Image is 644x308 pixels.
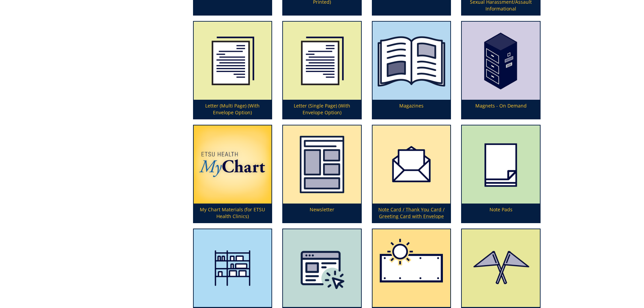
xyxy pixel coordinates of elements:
[194,229,272,307] img: storefront-59492794b37212.27878942.png
[194,22,272,119] a: Letter (Multi Page) (With Envelope Option)
[283,125,361,204] img: newsletter-65568594225a38.55392197.png
[194,125,272,204] img: mychart-67fe6a1724bc26.04447173.png
[373,125,451,204] img: invitationwithenvelope-5a33f926473532.42838482.png
[462,22,540,100] img: magnets-59492663d52397.19542485.png
[462,22,540,119] a: Magnets - On Demand
[373,22,451,119] a: Magazines
[194,22,272,100] img: multiple-page-letter-594926b790dc87.57529212.png
[462,125,540,204] img: note-pads-594927357b5c91.87943573.png
[373,125,451,222] a: Note Card / Thank You Card / Greeting Card with Envelope
[194,125,272,222] a: My Chart Materials (for ETSU Health Clinics)
[462,100,540,119] p: Magnets - On Demand
[373,204,451,222] p: Note Card / Thank You Card / Greeting Card with Envelope
[194,204,272,222] p: My Chart Materials (for ETSU Health Clinics)
[283,100,361,119] p: Letter (Single Page) (With Envelope Option)
[373,229,451,307] img: outdoor-banner-59a7475505b354.85346843.png
[462,229,540,307] img: pennants-5aba95804d0800.82641085.png
[283,204,361,222] p: Newsletter
[462,204,540,222] p: Note Pads
[283,125,361,222] a: Newsletter
[373,22,451,100] img: magazines-6556857dab2218.58984408.png
[283,22,361,119] a: Letter (Single Page) (With Envelope Option)
[194,100,272,119] p: Letter (Multi Page) (With Envelope Option)
[283,229,361,307] img: online-5fff4099133973.60612856.png
[462,125,540,222] a: Note Pads
[373,100,451,119] p: Magazines
[283,22,361,100] img: multiple-page-letter-594926b790dc87.57529212.png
